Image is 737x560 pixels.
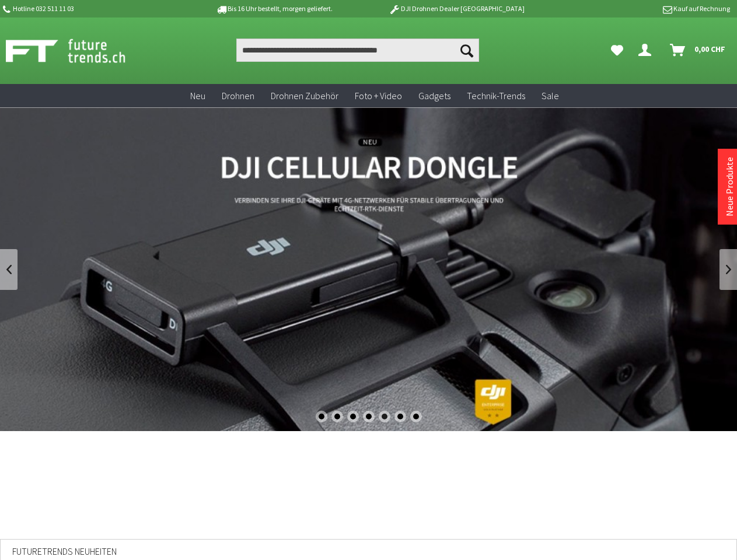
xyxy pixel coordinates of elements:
div: 4 [363,411,375,422]
a: Warenkorb [665,38,731,62]
a: Technik-Trends [459,84,533,108]
div: 6 [394,411,406,422]
button: Suchen [455,38,479,62]
p: Bis 16 Uhr bestellt, morgen geliefert. [183,2,365,16]
div: 5 [379,411,390,422]
div: 2 [331,411,343,422]
a: Sale [533,84,567,108]
span: Foto + Video [355,90,402,101]
img: Shop Futuretrends - zur Startseite wechseln [6,36,151,65]
a: Meine Favoriten [605,38,629,62]
span: Sale [542,90,559,101]
p: DJI Drohnen Dealer [GEOGRAPHIC_DATA] [365,2,547,16]
a: Dein Konto [634,38,661,62]
span: Gadgets [418,90,450,101]
span: Drohnen Zubehör [271,90,338,101]
p: Kauf auf Rechnung [548,2,730,16]
a: Foto + Video [347,84,410,108]
input: Produkt, Marke, Kategorie, EAN, Artikelnummer… [236,38,479,62]
a: Drohnen Zubehör [263,84,347,108]
a: Drohnen [214,84,263,108]
span: Neu [190,90,205,101]
div: 1 [316,411,327,422]
div: 3 [347,411,359,422]
a: Neue Produkte [724,157,735,216]
span: Drohnen [222,90,254,101]
span: 0,00 CHF [694,40,725,58]
a: Neu [182,84,214,108]
div: 7 [410,411,422,422]
p: Hotline 032 511 11 03 [1,2,183,16]
span: Technik-Trends [467,90,525,101]
a: Gadgets [410,84,459,108]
